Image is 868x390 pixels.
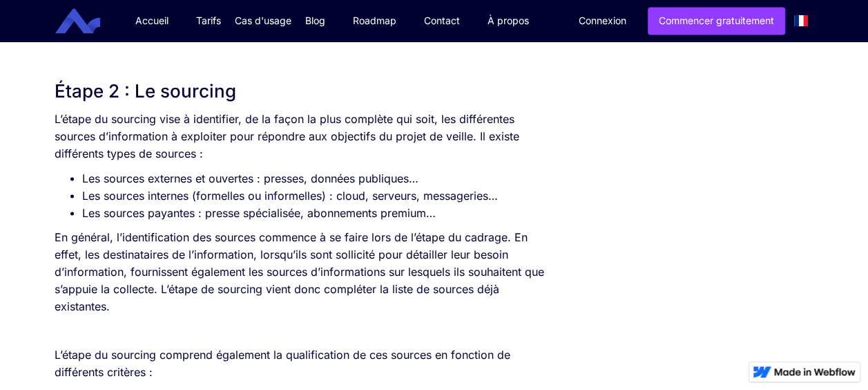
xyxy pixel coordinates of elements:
li: Les sources externes et ouvertes : presses, données publiques… [82,169,557,187]
img: Made in Webflow [774,368,856,376]
a: Connexion [568,8,637,34]
p: ‍ [55,48,557,65]
li: Les sources payantes : presse spécialisée, abonnements premium… [82,204,557,221]
p: L’étape du sourcing vise à identifier, de la façon la plus complète qui soit, les différentes sou... [55,111,557,162]
a: home [66,8,110,34]
a: Commencer gratuitement [648,7,785,35]
li: Les sources internes (formelles ou informelles) : cloud, serveurs, messageries… [82,187,557,204]
div: Cas d'usage [235,14,291,28]
p: ‍ [55,322,557,339]
p: En général, l’identification des sources commence à se faire lors de l’étape du cadrage. En effet... [55,228,557,315]
h2: Étape 2 : Le sourcing [55,79,557,104]
p: L’étape du sourcing comprend également la qualification de ces sources en fonction de différents ... [55,346,557,380]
